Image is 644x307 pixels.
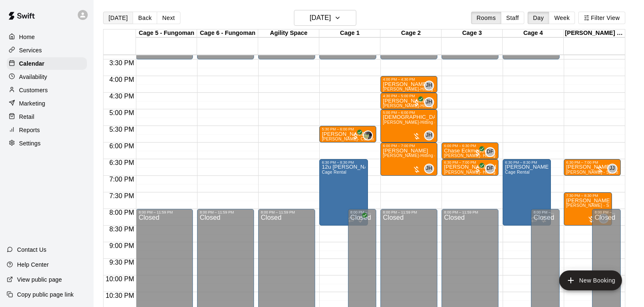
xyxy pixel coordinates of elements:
[444,210,496,214] div: 8:00 PM – 11:59 PM
[607,164,617,174] div: Josh Jones
[471,12,501,24] button: Rooms
[322,170,346,174] span: Cage Rental
[200,210,252,214] div: 8:00 PM – 11:59 PM
[19,46,42,54] p: Services
[103,12,133,24] button: [DATE]
[7,137,87,150] a: Settings
[322,160,365,165] div: 6:30 PM – 8:30 PM
[7,71,87,83] a: Availability
[474,149,482,157] span: All customers have paid
[549,12,575,24] button: Week
[566,194,609,198] div: 7:30 PM – 8:30 PM
[486,165,493,173] span: DF
[107,159,136,166] span: 6:30 PM
[107,93,136,100] span: 4:30 PM
[322,137,396,141] span: [PERSON_NAME]- Catching (30 min)
[7,31,87,43] div: Home
[107,242,136,249] span: 9:00 PM
[107,126,136,133] span: 5:30 PM
[566,160,618,165] div: 6:30 PM – 7:00 PM
[383,120,451,125] span: [PERSON_NAME]-Hitting (60 min)
[310,12,331,24] h6: [DATE]
[107,59,136,66] span: 3:30 PM
[107,192,136,199] span: 7:30 PM
[107,226,136,233] span: 8:30 PM
[107,176,136,183] span: 7:00 PM
[424,130,434,140] div: Jeremy Hazelbaker
[319,159,368,226] div: 6:30 PM – 8:30 PM: 12u Marucci Premier
[19,139,41,147] p: Settings
[17,290,74,299] p: Copy public page link
[424,164,434,174] div: Jeremy Hazelbaker
[19,73,47,81] p: Availability
[104,275,136,282] span: 10:00 PM
[7,44,87,56] a: Services
[503,159,551,226] div: 6:30 PM – 8:30 PM: Cage Rental
[485,164,495,174] div: David Flores
[427,97,434,107] span: Jeremy Hazelbaker
[505,170,530,174] span: Cage Rental
[383,103,451,108] span: [PERSON_NAME]-Hitting (30 min)
[564,29,625,37] div: [PERSON_NAME] - Agility
[486,148,493,156] span: DF
[424,97,434,107] div: Jeremy Hazelbaker
[19,99,45,108] p: Marketing
[444,144,496,148] div: 6:00 PM – 6:30 PM
[7,111,87,123] a: Retail
[363,130,373,140] div: Josh Trudeau
[356,215,365,223] span: All customers have paid
[424,81,434,91] div: Jeremy Hazelbaker
[157,12,180,24] button: Next
[444,153,513,158] span: [PERSON_NAME]- Hitting (30 Min)
[489,164,495,174] span: David Flores
[442,29,503,37] div: Cage 3
[107,109,136,116] span: 5:00 PM
[258,29,319,37] div: Agility Space
[19,126,40,134] p: Reports
[17,246,47,254] p: Contact Us
[138,210,190,214] div: 8:00 PM – 11:59 PM
[426,98,432,106] span: JH
[578,12,625,24] button: Filter View
[133,12,157,24] button: Back
[322,127,374,131] div: 5:30 PM – 6:00 PM
[294,10,356,26] button: [DATE]
[17,260,49,269] p: Help Center
[319,29,380,37] div: Cage 1
[426,81,432,90] span: JH
[380,29,442,37] div: Cage 2
[366,130,373,140] span: Josh Trudeau
[351,132,360,140] span: All customers have paid
[444,160,496,165] div: 6:30 PM – 7:00 PM
[7,97,87,110] a: Marketing
[426,131,432,140] span: JH
[442,159,498,176] div: 6:30 PM – 7:00 PM: Levi Koran
[383,77,435,81] div: 4:00 PM – 4:30 PM
[380,76,437,93] div: 4:00 PM – 4:30 PM: Jobin
[7,124,87,136] div: Reports
[380,109,437,142] div: 5:00 PM – 6:00 PM: Christian Mahan
[17,275,62,284] p: View public page
[609,165,615,173] span: JJ
[7,57,87,70] a: Calendar
[7,84,87,96] a: Customers
[503,29,564,37] div: Cage 4
[19,113,35,121] p: Retail
[564,159,621,176] div: 6:30 PM – 7:00 PM: Ryan Williams
[383,144,435,148] div: 6:00 PM – 7:00 PM
[19,59,44,68] p: Calendar
[412,99,421,107] span: All customers have paid
[427,130,434,140] span: Jeremy Hazelbaker
[107,142,136,150] span: 6:00 PM
[383,153,451,158] span: [PERSON_NAME]-Hitting (60 min)
[383,111,435,115] div: 5:00 PM – 6:00 PM
[611,164,617,174] span: Josh Jones
[19,86,48,94] p: Customers
[197,29,258,37] div: Cage 6 - Fungoman
[107,209,136,216] span: 8:00 PM
[319,126,376,142] div: 5:30 PM – 6:00 PM: Joshua Trudeau- Catching (30 min)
